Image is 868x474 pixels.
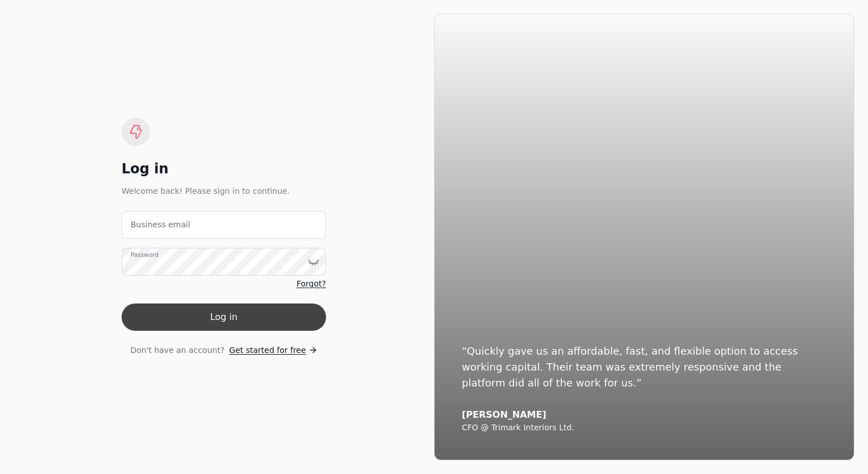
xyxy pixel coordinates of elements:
div: CFO @ Trimark Interiors Ltd. [462,423,827,433]
div: [PERSON_NAME] [462,409,827,421]
a: Forgot? [297,278,326,290]
div: “Quickly gave us an affordable, fast, and flexible option to access working capital. Their team w... [462,343,827,391]
label: Business email [131,219,190,231]
div: Welcome back! Please sign in to continue. [122,185,326,197]
button: Log in [122,303,326,331]
label: Password [131,251,158,260]
a: Get started for free [229,344,317,356]
span: Don't have an account? [130,344,224,356]
div: Log in [122,160,326,178]
span: Get started for free [229,344,306,356]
